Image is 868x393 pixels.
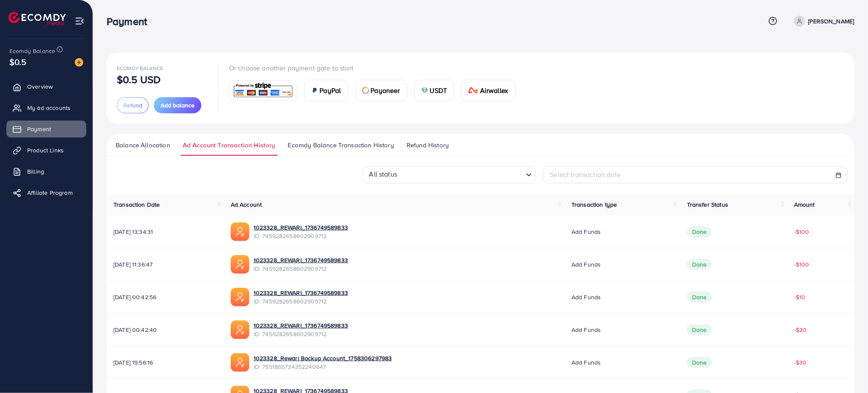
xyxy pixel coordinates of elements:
[571,227,601,236] span: Add funds
[794,293,806,301] span: -$10
[254,289,348,297] a: 1023328_REWARI_1736749589833
[571,260,601,269] span: Add funds
[363,166,536,183] div: Search for option
[794,200,815,209] span: Amount
[6,163,86,180] a: Billing
[254,321,348,330] a: 1023328_REWARI_1736749589833
[468,87,478,94] img: card
[27,82,53,91] span: Overview
[6,78,86,95] a: Overview
[231,320,249,339] img: ic-ads-acc.e4c84228.svg
[571,293,601,301] span: Add funds
[231,353,249,372] img: ic-ads-acc.e4c84228.svg
[231,255,249,274] img: ic-ads-acc.e4c84228.svg
[229,63,523,73] p: Or choose another payment gate to start
[27,167,44,176] span: Billing
[6,184,86,201] a: Affiliate Program
[687,292,712,303] span: Done
[6,121,86,138] a: Payment
[254,223,348,232] a: 1023328_REWARI_1736749589833
[231,200,262,209] span: Ad Account
[794,227,809,236] span: -$100
[461,80,515,101] a: cardAirwallex
[232,81,294,100] img: card
[687,324,712,335] span: Done
[6,142,86,159] a: Product Links
[794,358,807,367] span: -$30
[320,85,341,95] span: PayPal
[809,16,854,26] p: [PERSON_NAME]
[832,355,862,387] iframe: Chat
[254,297,348,306] span: ID: 7459282658602909712
[27,125,51,133] span: Payment
[231,288,249,306] img: ic-ads-acc.e4c84228.svg
[113,293,217,301] span: [DATE] 00:42:56
[9,56,27,68] span: $0.5
[794,260,809,269] span: -$100
[254,256,348,264] a: 1023328_REWARI_1736749589833
[288,140,394,150] span: Ecomdy Balance Transaction History
[117,65,163,72] span: Ecomdy Balance
[400,168,522,181] input: Search for option
[571,358,601,367] span: Add funds
[371,85,400,95] span: Payoneer
[362,87,369,94] img: card
[571,200,617,209] span: Transaction type
[254,362,392,371] span: ID: 7551865734352240647
[161,101,195,109] span: Add balance
[117,74,161,84] p: $0.5 USD
[229,80,297,101] a: card
[116,140,170,150] span: Balance Allocation
[75,58,83,67] img: image
[421,87,428,94] img: card
[113,227,217,236] span: [DATE] 13:34:31
[430,85,447,95] span: USDT
[231,222,249,241] img: ic-ads-acc.e4c84228.svg
[254,232,348,240] span: ID: 7459282658602909712
[27,104,71,112] span: My ad accounts
[113,260,217,269] span: [DATE] 11:36:47
[107,15,154,28] h3: Payment
[154,97,201,113] button: Add balance
[9,47,55,55] span: Ecomdy Balance
[27,146,64,154] span: Product Links
[183,140,275,150] span: Ad Account Transaction History
[304,80,348,101] a: cardPayPal
[407,140,449,150] span: Refund History
[550,170,621,179] span: Select transaction date
[687,200,728,209] span: Transfer Status
[311,87,318,94] img: card
[687,226,712,237] span: Done
[6,99,86,116] a: My ad accounts
[75,16,85,26] img: menu
[254,330,348,338] span: ID: 7459282658602909712
[571,326,601,334] span: Add funds
[254,264,348,273] span: ID: 7459282658602909712
[113,326,217,334] span: [DATE] 00:42:40
[27,188,73,197] span: Affiliate Program
[254,354,392,362] a: 1023328_Rewari Backup Account_1758306297983
[117,97,149,113] button: Refund
[355,80,407,101] a: cardPayoneer
[791,16,854,27] a: [PERSON_NAME]
[480,85,508,95] span: Airwallex
[794,326,807,334] span: -$20
[113,200,160,209] span: Transaction Date
[123,101,142,109] span: Refund
[687,259,712,270] span: Done
[368,167,399,181] span: All status
[687,357,712,368] span: Done
[414,80,455,101] a: cardUSDT
[8,12,66,25] img: logo
[113,358,217,367] span: [DATE] 19:56:16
